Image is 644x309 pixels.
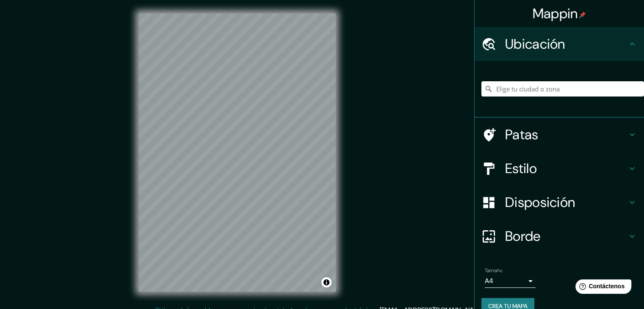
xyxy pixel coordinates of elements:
div: Borde [475,219,644,253]
font: Patas [505,126,539,143]
iframe: Lanzador de widgets de ayuda [569,276,635,300]
div: Estilo [475,152,644,185]
font: Estilo [505,160,537,177]
img: pin-icon.png [579,11,586,18]
div: A4 [485,274,536,288]
font: Disposición [505,193,575,211]
font: Borde [505,227,541,245]
canvas: Mapa [139,14,336,292]
font: A4 [485,276,493,285]
font: Ubicación [505,35,565,53]
button: Activar o desactivar atribución [321,277,332,287]
font: Tamaño [485,267,502,274]
input: Elige tu ciudad o zona [481,81,644,97]
div: Ubicación [475,27,644,61]
font: Mappin [533,5,578,22]
div: Disposición [475,185,644,219]
div: Patas [475,118,644,152]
